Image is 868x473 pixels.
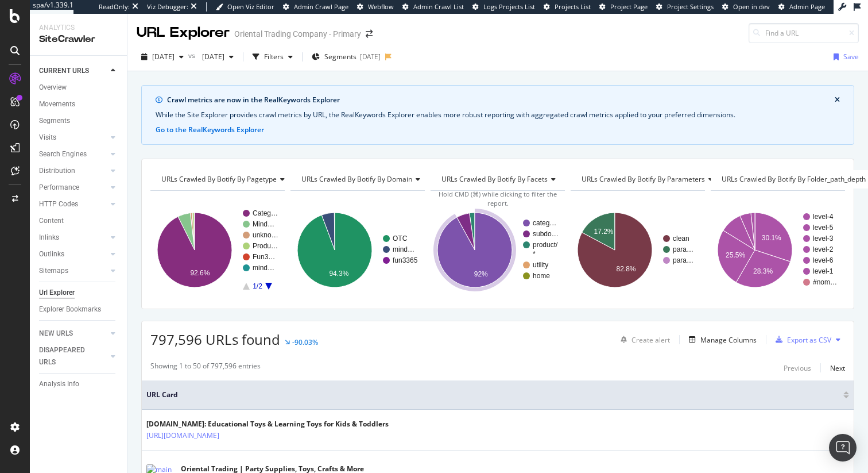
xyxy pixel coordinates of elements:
svg: A chart. [431,200,565,300]
a: NEW URLS [39,328,107,340]
button: Create alert [616,330,670,349]
div: arrow-right-arrow-left [366,30,373,38]
h4: URLs Crawled By Botify By parameters [579,170,722,189]
a: Inlinks [39,232,107,244]
text: Fun3… [253,253,275,261]
a: Overview [39,82,119,94]
text: level-1 [813,267,834,275]
button: Segments[DATE] [307,48,385,66]
div: [DOMAIN_NAME]: Educational Toys & Learning Toys for Kids & Toddlers [146,419,389,429]
a: Segments [39,115,119,127]
span: URLs Crawled By Botify By facets [441,174,548,184]
button: close banner [832,93,843,107]
a: Admin Crawl Page [283,2,348,11]
div: URL Explorer [137,23,230,43]
a: Movements [39,98,119,110]
button: Export as CSV [771,330,831,349]
h4: URLs Crawled By Botify By facets [439,170,565,189]
text: 82.8% [616,265,635,273]
button: Previous [784,361,811,375]
div: [DATE] [360,52,381,61]
div: Search Engines [39,148,87,160]
div: Showing 1 to 50 of 797,596 entries [150,361,261,375]
span: Admin Crawl Page [294,2,348,11]
span: Projects List [555,2,591,11]
div: HTTP Codes [39,198,78,210]
div: Explorer Bookmarks [39,303,101,316]
div: Movements [39,98,75,110]
a: Project Page [599,2,648,11]
span: vs [188,51,197,60]
div: Inlinks [39,232,59,244]
button: Manage Columns [684,333,757,347]
text: Produ… [253,242,278,250]
a: Webflow [357,2,394,11]
div: info banner [141,85,854,145]
svg: A chart. [150,200,285,300]
a: Visits [39,132,107,144]
a: DISAPPEARED URLS [39,344,107,368]
button: Filters [248,48,297,66]
text: unkno… [253,231,278,239]
text: 1/2 [253,282,262,290]
button: [DATE] [137,48,188,66]
text: 25.5% [726,251,745,259]
text: level-5 [813,224,834,232]
text: 30.1% [762,234,781,242]
div: Content [39,215,64,227]
a: Outlinks [39,248,107,260]
text: subdo… [533,230,559,238]
a: Open in dev [722,2,770,11]
span: Webflow [368,2,394,11]
a: Performance [39,182,107,194]
text: 92% [474,270,488,278]
text: level-6 [813,256,834,264]
span: Logs Projects List [483,2,535,11]
span: URLs Crawled By Botify By folder_path_depth [722,174,866,184]
div: Oriental Trading Company - Primary [234,28,361,40]
div: NEW URLS [39,328,73,340]
div: CURRENT URLS [39,65,89,77]
div: SiteCrawler [39,33,118,46]
text: product/ [533,241,558,249]
div: Previous [784,363,811,373]
span: 2025 Sep. 30th [152,52,175,61]
div: ReadOnly: [99,2,130,11]
div: Next [830,363,845,373]
text: Mind… [253,220,274,228]
text: #nom… [813,278,837,286]
text: utility [533,261,548,269]
span: Hold CMD (⌘) while clicking to filter the report. [439,190,557,207]
button: Save [829,48,859,66]
text: Categ… [253,209,278,217]
a: Analysis Info [39,378,119,390]
a: CURRENT URLS [39,65,107,77]
button: [DATE] [197,48,238,66]
a: Sitemaps [39,265,107,277]
input: Find a URL [749,23,859,43]
span: URLs Crawled By Botify By domain [301,174,412,184]
a: Projects List [544,2,591,11]
a: Content [39,215,119,227]
div: Analysis Info [39,378,79,390]
div: Overview [39,82,67,94]
a: [URL][DOMAIN_NAME] [146,430,219,441]
span: Project Page [610,2,648,11]
div: Segments [39,115,70,127]
div: DISAPPEARED URLS [39,344,97,368]
span: 2025 Sep. 2nd [197,52,224,61]
text: mind… [253,264,274,272]
text: para… [673,245,693,253]
text: mind… [393,245,414,253]
span: Open Viz Editor [227,2,274,11]
div: Sitemaps [39,265,68,277]
span: Admin Page [789,2,825,11]
text: 28.3% [753,267,773,275]
text: home [533,272,550,280]
div: A chart. [711,200,845,300]
span: URLs Crawled By Botify By pagetype [161,174,277,184]
text: level-4 [813,213,834,221]
span: 797,596 URLs found [150,330,280,349]
div: Filters [264,52,284,61]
